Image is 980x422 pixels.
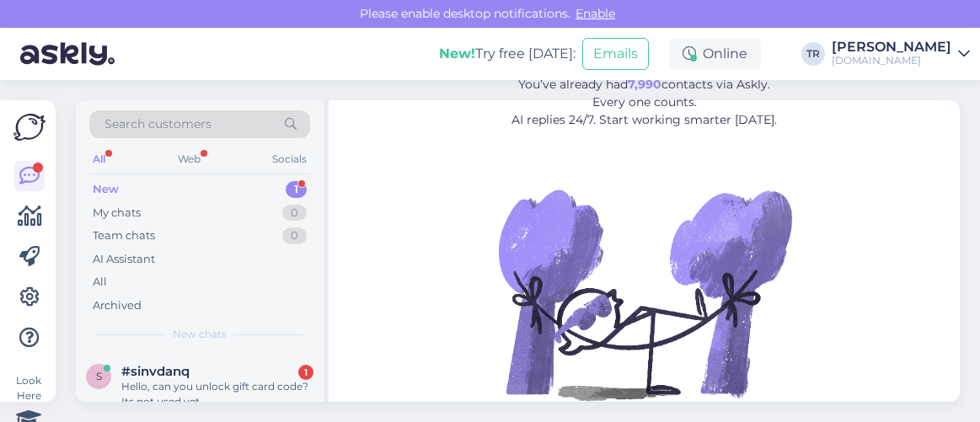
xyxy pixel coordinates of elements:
div: 1 [298,365,313,380]
div: Online [669,39,761,69]
span: Search customers [104,115,212,133]
div: [PERSON_NAME] [832,40,951,54]
div: My chats [93,205,141,222]
b: 7,990 [628,77,661,92]
div: New [93,181,119,198]
div: TR [801,42,825,66]
div: Team chats [93,227,155,244]
p: You’ve already had contacts via Askly. Every one counts. AI replies 24/7. Start working smarter [... [420,76,868,129]
div: 1 [286,181,307,198]
div: Web [174,148,204,170]
span: New chats [173,327,227,342]
a: [PERSON_NAME][DOMAIN_NAME] [832,40,970,67]
span: s [96,370,102,382]
span: #sinvdanq [121,364,190,379]
div: All [89,148,109,170]
div: [DOMAIN_NAME] [832,54,951,67]
button: Emails [582,38,649,70]
div: Archived [93,297,142,314]
div: Hello, can you unlock gift card code? Its not used yet [121,379,313,409]
div: All [93,274,107,291]
b: New! [439,45,475,61]
div: AI Assistant [93,251,155,268]
div: 0 [282,205,307,222]
img: Askly Logo [13,114,46,141]
div: Try free [DATE]: [439,44,576,64]
div: 0 [282,227,307,244]
div: Socials [269,148,310,170]
span: Enable [570,6,620,21]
